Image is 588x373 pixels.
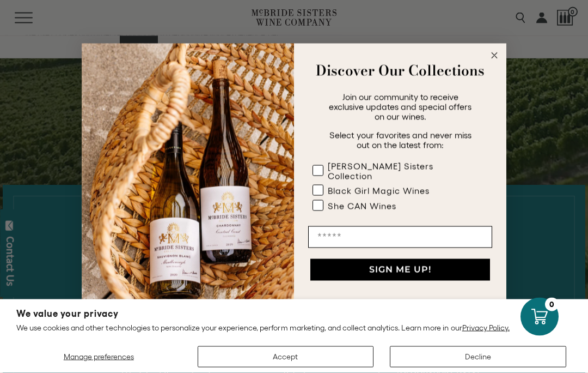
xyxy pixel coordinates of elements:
span: Select your favorites and never miss out on the latest from: [329,130,471,150]
input: Email [308,226,492,248]
button: Manage preferences [16,346,181,368]
span: Manage preferences [64,352,134,361]
div: [PERSON_NAME] Sisters Collection [328,161,470,181]
button: Accept [198,346,374,368]
img: 42653730-7e35-4af7-a99d-12bf478283cf.jpeg [82,44,294,330]
div: 0 [545,298,559,311]
button: SIGN ME UP! [310,259,490,281]
p: We use cookies and other technologies to personalize your experience, perform marketing, and coll... [16,323,572,333]
button: Decline [390,346,566,368]
span: Join our community to receive exclusive updates and special offers on our wines. [329,92,471,122]
div: Black Girl Magic Wines [328,186,430,196]
strong: Discover Our Collections [316,60,485,81]
h2: We value your privacy [16,309,572,318]
a: Privacy Policy. [462,323,510,332]
button: Close dialog [488,49,501,62]
button: NO, THANKS [308,292,492,314]
div: She CAN Wines [328,201,396,211]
